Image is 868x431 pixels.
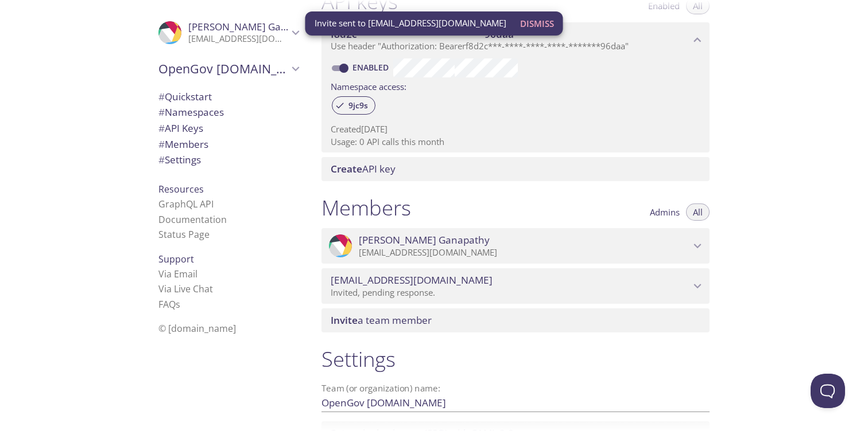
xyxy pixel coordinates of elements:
[149,54,308,84] div: OpenGov Testmail.App
[321,157,710,181] div: Create API Key
[149,120,308,136] div: API Keys
[520,16,554,31] span: Dismiss
[331,274,493,287] span: [EMAIL_ADDRESS][DOMAIN_NAME]
[158,183,204,195] span: Resources
[331,77,406,94] label: Namespace access:
[158,322,236,335] span: © [DOMAIN_NAME]
[158,105,165,119] span: #
[158,90,165,103] span: #
[321,308,710,332] div: Invite a team member
[158,213,227,226] a: Documentation
[158,253,194,265] span: Support
[359,247,690,258] p: [EMAIL_ADDRESS][DOMAIN_NAME]
[188,33,288,45] p: [EMAIL_ADDRESS][DOMAIN_NAME]
[321,268,710,304] div: pcseh@opengov.com
[149,14,308,52] div: Eashwar Ganapathy
[158,153,201,166] span: Settings
[686,203,710,221] button: All
[149,152,308,168] div: Team Settings
[321,228,710,264] div: Eashwar Ganapathy
[158,283,213,295] a: Via Live Chat
[158,138,165,151] span: #
[321,346,710,372] h1: Settings
[315,17,506,29] span: Invite sent to [EMAIL_ADDRESS][DOMAIN_NAME]
[643,203,687,221] button: Admins
[158,122,203,135] span: API Keys
[149,89,308,105] div: Quickstart
[158,105,224,119] span: Namespaces
[331,123,700,135] p: Created [DATE]
[331,136,700,148] p: Usage: 0 API calls this month
[331,314,358,327] span: Invite
[149,104,308,120] div: Namespaces
[342,100,375,111] span: 9jc9s
[158,228,210,241] a: Status Page
[351,62,393,73] a: Enabled
[158,122,165,135] span: #
[188,20,319,33] span: [PERSON_NAME] Ganapathy
[516,13,559,34] button: Dismiss
[359,234,490,246] span: [PERSON_NAME] Ganapathy
[176,298,180,311] span: s
[331,162,362,175] span: Create
[332,96,375,115] div: 9jc9s
[158,61,288,77] span: OpenGov [DOMAIN_NAME]
[331,287,690,299] p: Invited, pending response.
[158,153,165,166] span: #
[158,90,212,103] span: Quickstart
[158,298,180,311] a: FAQ
[158,138,208,151] span: Members
[811,374,845,408] iframe: Help Scout Beacon - Open
[331,314,432,327] span: a team member
[149,136,308,152] div: Members
[321,384,441,393] label: Team (or organization) name:
[158,268,197,280] a: Via Email
[321,195,411,221] h1: Members
[331,162,396,175] span: API key
[158,198,214,210] a: GraphQL API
